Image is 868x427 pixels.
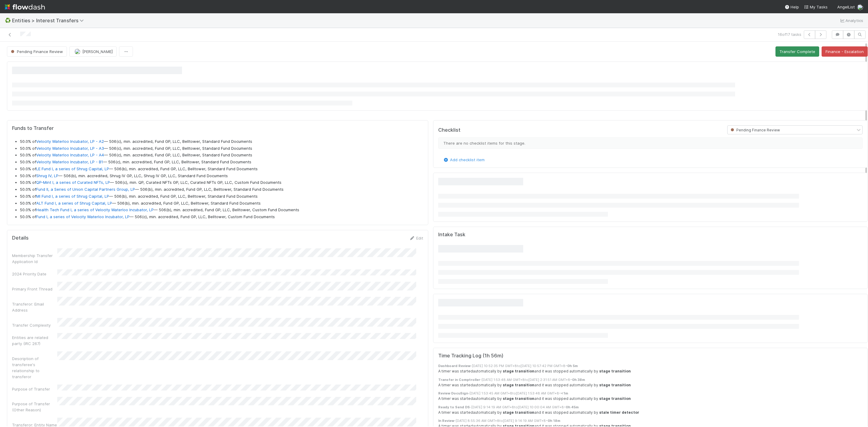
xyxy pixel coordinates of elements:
a: Fund II, a Series of Union Capital Partners Group, LP [36,187,135,192]
strong: stage transition [599,369,631,373]
button: [PERSON_NAME] [69,46,117,57]
li: 50.0% of — 506(c), min. accredited, Fund GP, LLC, Belltower, Standard Fund Documents [20,139,423,145]
span: Entities > Interest Transfers [12,17,87,24]
a: MI Fund I, a series of Shrug Capital, LP [36,194,109,199]
strong: stage transition [599,396,631,401]
li: 50.0% of — 506(b), min. accredited, Fund GP, LLC, Belltower, Custom Fund Documents [20,207,423,213]
li: 50.0% of — 506(c), min. QP, Curated NFTs GP, LLC, Curated NFTs GP, LLC, Custom Fund Documents [20,180,423,186]
span: Pending Finance Review [729,128,780,132]
strong: In Review [438,419,454,423]
strong: stage transition [599,383,631,387]
div: There are no checklist items for this stage. [438,137,863,149]
h5: Time Tracking Log ( 1h 56m ) [438,353,503,359]
h5: Intake Task [438,232,465,238]
div: Entities are related party (IRC 267) [12,334,57,347]
span: 16 of 17 tasks [778,31,801,37]
button: Pending Finance Review [7,46,67,57]
a: Health Tech Fund I, a series of Velocity Waterloo Incubator, LP [36,207,154,212]
li: 50.0% of — 506(b), min. accredited, Shrug IV GP, LLC, Shrug IV GP, LLC, Standard Fund Documents [20,173,423,179]
a: Shrug IV, LP [36,173,58,178]
button: Transfer Complete [775,46,819,57]
div: 2024 Priority Date [12,271,57,277]
img: avatar_d7f67417-030a-43ce-a3ce-a315a3ccfd08.png [857,4,863,10]
a: Analytics [839,17,863,24]
li: 50.0% of — 506(b), min. accredited, Fund GP, LLC, Belltower, Standard Fund Documents [20,166,423,172]
div: Purpose of Transfer [12,386,57,392]
div: Transferor: Email Address [12,301,57,313]
strong: stage transition [503,396,534,401]
a: Add checklist item [443,157,485,162]
li: 50.0% of — 506(b), min. accredited, Fund GP, LLC, Belltower, Standard Fund Documents [20,193,423,199]
li: 50.0% of — 506(c), min. accredited, Fund GP, LLC, Belltower, Standard Fund Documents [20,159,423,165]
span: AngelList [837,5,855,9]
li: 50.0% of — 506(b), min. accredited, Fund GP, LLC, Belltower, Standard Fund Documents [20,200,423,206]
strong: - 0h 45m [564,405,579,409]
li: 50.0% of — 506(c), min. accredited, Fund GP, LLC, Belltower, Standard Fund Documents [20,146,423,152]
div: Purpose of Transfer (Other Reason) [12,401,57,413]
div: Help [785,4,799,10]
strong: - 0h 18m [546,419,560,423]
strong: stale timer detector [599,410,639,415]
h5: Funds to Transfer [12,125,423,131]
span: ♻️ [5,18,11,23]
strong: - <1m [559,391,568,395]
span: My Tasks [804,5,828,9]
strong: - 0h 5m [565,364,578,368]
span: Pending Finance Review [10,49,63,54]
div: Membership Transfer Application Id [12,253,57,265]
a: LE Fund I, a series of Shrug Capital, LP [36,166,109,171]
strong: Dashboard Review [438,364,470,368]
a: Fund I, a series of Velocity Waterloo Incubator, LP [36,214,130,219]
a: Velocity Waterloo Incubator, LP - A3 [36,146,104,151]
img: logo-inverted-e16ddd16eac7371096b0.svg [5,2,45,12]
button: Finance - Escalation [822,46,868,57]
a: My Tasks [804,4,828,10]
strong: stage transition [503,369,534,373]
a: Velocity Waterloo Incubator, LP - B1 [36,159,103,164]
strong: Ready to Send DS [438,405,470,409]
strong: - 0h 38m [570,378,585,382]
a: QP-Mint I, a series of Curated NFTs, LP [36,180,110,185]
a: ALT Fund I, a series of Shrug Capital, LP [36,201,112,206]
a: Edit [409,236,423,240]
h5: Checklist [438,127,461,133]
li: 50.0% of — 506(c), min. accredited, Fund GP, LLC, Belltower, Standard Fund Documents [20,152,423,158]
a: Velocity Waterloo Incubator, LP - A4 [36,152,104,157]
img: avatar_85e0c86c-7619-463d-9044-e681ba95f3b2.png [74,49,80,55]
a: Velocity Waterloo Incubator, LP - A2 [36,139,104,144]
div: Transfer Complexity [12,322,57,328]
li: 50.0% of — 506(b), min. accredited, Fund GP, LLC, Belltower, Standard Fund Documents [20,187,423,193]
strong: stage transition [503,383,534,387]
strong: stage transition [503,410,534,415]
strong: Review DocuSign [438,391,468,395]
div: Description of transferee's relationship to transferor [12,356,57,380]
div: Primary Front Thread [12,286,57,292]
li: 50.0% of — 506(c), min. accredited, Fund GP, LLC, Belltower, Custom Fund Documents [20,214,423,220]
strong: Transfer in Comptroller [438,378,480,382]
span: [PERSON_NAME] [82,49,113,54]
h5: Details [12,235,29,241]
